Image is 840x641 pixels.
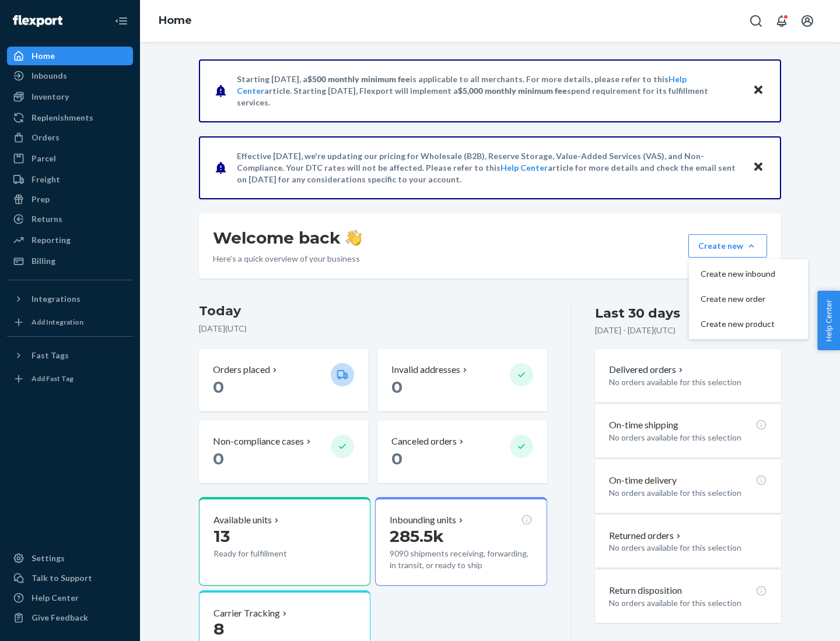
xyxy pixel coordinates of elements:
[32,70,67,82] div: Inbounds
[32,153,56,164] div: Parcel
[199,497,370,586] button: Available units13Ready for fulfillment
[32,293,80,305] div: Integrations
[7,231,133,249] a: Reporting
[390,513,456,527] p: Inbounding units
[7,346,133,365] button: Fast Tags
[7,108,133,127] a: Replenishments
[159,14,192,27] a: Home
[213,377,224,397] span: 0
[609,376,767,388] p: No orders available for this selection
[770,9,793,33] button: Open notifications
[213,253,362,265] p: Here’s a quick overview of your business
[307,74,410,84] span: $500 monthly minimum fee
[199,421,368,483] button: Non-compliance cases 0
[7,569,133,587] a: Talk to Support
[345,230,362,246] img: hand-wave emoji
[7,549,133,568] a: Settings
[7,589,133,607] a: Help Center
[377,349,547,411] button: Invalid addresses 0
[32,132,60,143] div: Orders
[7,190,133,209] a: Prep
[213,548,321,559] p: Ready for fulfillment
[213,607,280,620] p: Carrier Tracking
[32,91,69,103] div: Inventory
[391,363,460,376] p: Invalid addresses
[32,50,55,62] div: Home
[7,252,133,270] a: Billing
[213,449,224,469] span: 0
[7,170,133,189] a: Freight
[32,612,88,624] div: Give Feedback
[609,597,767,609] p: No orders available for this selection
[688,234,767,258] button: Create newCreate new inboundCreate new orderCreate new product
[213,619,224,639] span: 8
[609,432,767,443] p: No orders available for this selection
[7,210,133,228] a: Returns
[609,584,682,597] p: Return disposition
[390,548,532,571] p: 9090 shipments receiving, forwarding, in transit, or ready to ship
[110,9,133,33] button: Close Navigation
[32,374,73,383] div: Add Fast Tag
[32,255,55,267] div: Billing
[213,513,272,527] p: Available units
[609,529,683,543] button: Returned orders
[375,497,547,586] button: Inbounding units285.5k9090 shipments receiving, forwarding, in transit, or ready to ship
[391,377,402,397] span: 0
[237,150,741,185] p: Effective [DATE], we're updating our pricing for Wholesale (B2B), Reserve Storage, Value-Added Se...
[32,213,62,225] div: Returns
[691,287,806,312] button: Create new order
[149,4,201,38] ol: breadcrumbs
[213,435,304,448] p: Non-compliance cases
[701,320,775,328] span: Create new product
[32,552,65,564] div: Settings
[32,112,93,124] div: Replenishments
[7,66,133,85] a: Inbounds
[32,174,60,185] div: Freight
[32,350,69,361] div: Fast Tags
[391,435,457,448] p: Canceled orders
[7,608,133,627] button: Give Feedback
[32,317,83,327] div: Add Integration
[751,159,766,176] button: Close
[7,87,133,106] a: Inventory
[7,47,133,65] a: Home
[744,9,768,33] button: Open Search Box
[199,323,547,334] p: [DATE] ( UTC )
[32,572,92,584] div: Talk to Support
[32,193,50,205] div: Prep
[595,325,675,336] p: [DATE] - [DATE] ( UTC )
[701,270,775,278] span: Create new inbound
[7,313,133,332] a: Add Integration
[7,149,133,168] a: Parcel
[751,82,766,99] button: Close
[595,304,680,322] div: Last 30 days
[609,542,767,554] p: No orders available for this selection
[7,128,133,147] a: Orders
[199,349,368,411] button: Orders placed 0
[796,9,819,33] button: Open account menu
[817,291,840,350] button: Help Center
[32,592,79,604] div: Help Center
[609,474,677,487] p: On-time delivery
[390,526,444,546] span: 285.5k
[199,302,547,320] h3: Today
[213,227,362,248] h1: Welcome back
[458,86,567,96] span: $5,000 monthly minimum fee
[609,487,767,499] p: No orders available for this selection
[501,163,548,172] a: Help Center
[609,363,685,376] button: Delivered orders
[213,526,230,546] span: 13
[237,73,741,108] p: Starting [DATE], a is applicable to all merchants. For more details, please refer to this article...
[377,421,547,483] button: Canceled orders 0
[13,15,62,27] img: Flexport logo
[32,234,71,246] div: Reporting
[691,312,806,337] button: Create new product
[213,363,270,376] p: Orders placed
[7,290,133,308] button: Integrations
[7,369,133,388] a: Add Fast Tag
[691,262,806,287] button: Create new inbound
[701,295,775,303] span: Create new order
